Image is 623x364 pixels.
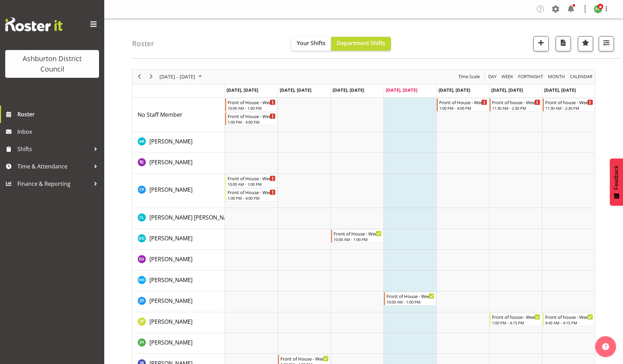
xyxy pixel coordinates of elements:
td: Esther Deans resource [132,250,225,271]
a: No Staff Member [138,110,182,119]
div: Jackie Driver"s event - Front of House - Weekday Begin From Thursday, August 14, 2025 at 10:00:00... [384,292,436,305]
span: Month [547,72,566,81]
span: [PERSON_NAME] [149,158,192,166]
td: Charin Phumcharoen resource [132,174,225,208]
div: Front of House - Weekday [334,230,382,237]
div: Jacqueline Paterson"s event - Front of house - Weekend Begin From Saturday, August 16, 2025 at 1:... [490,313,542,326]
div: Charin Phumcharoen"s event - Front of House - Weekday Begin From Monday, August 11, 2025 at 10:00... [225,174,277,188]
button: Fortnight [517,72,544,81]
a: [PERSON_NAME] [149,255,192,263]
div: 10:00 AM - 1:00 PM [228,181,276,187]
a: [PERSON_NAME] [149,158,192,166]
td: Jackie Driver resource [132,291,225,312]
a: [PERSON_NAME] [149,297,192,305]
button: Add a new shift [533,36,549,51]
span: No Staff Member [138,111,182,118]
button: Highlight an important date within the roster. [578,36,593,51]
a: [PERSON_NAME] [149,137,192,146]
span: [PERSON_NAME] [149,318,192,325]
div: Front of House - Weekday [280,355,328,362]
span: [PERSON_NAME] [149,138,192,145]
span: Inbox [17,126,101,137]
img: Rosterit website logo [5,17,63,31]
button: Next [147,72,156,81]
span: Fortnight [517,72,544,81]
span: calendar [569,72,593,81]
span: Shifts [17,144,90,154]
td: Hannah Herbert-Olsen resource [132,271,225,291]
div: 1:00 PM - 4:00 PM [439,105,487,111]
a: [PERSON_NAME] [149,317,192,326]
span: [PERSON_NAME] [149,234,192,242]
a: [PERSON_NAME] [149,234,192,242]
a: [PERSON_NAME] [PERSON_NAME] [149,213,237,222]
a: [PERSON_NAME] [149,338,192,347]
div: Jacqueline Paterson"s event - Front of house - Weekend Begin From Sunday, August 17, 2025 at 9:45... [543,313,595,326]
div: next period [145,69,157,84]
span: [DATE], [DATE] [438,87,470,93]
span: [DATE], [DATE] [333,87,364,93]
span: [DATE], [DATE] [491,87,523,93]
span: Time Scale [458,72,481,81]
span: [PERSON_NAME] [PERSON_NAME] [149,214,237,221]
button: Filter Shifts [599,36,614,51]
div: Front of house - Weekend [545,313,593,320]
div: 10:00 AM - 1:00 PM [334,237,382,242]
button: August 2025 [158,72,205,81]
button: Month [569,72,594,81]
div: No Staff Member"s event - Front of house - Weekend Volunteer Begin From Sunday, August 17, 2025 a... [543,98,595,111]
td: Andrew Rankin resource [132,132,225,153]
img: help-xxl-2.png [602,343,609,350]
div: 11:30 AM - 2:30 PM [492,105,540,111]
button: Timeline Day [487,72,498,81]
button: Timeline Week [500,72,515,81]
div: Ashburton District Council [12,53,92,74]
div: Front of house - Weekend Volunteer [492,99,540,106]
td: Barbara Jaine resource [132,153,225,174]
button: Previous [135,72,144,81]
div: Front of house - Weekend [492,313,540,320]
h4: Roster [132,40,154,48]
span: Finance & Reporting [17,179,90,189]
a: [PERSON_NAME] [149,185,192,194]
div: previous period [133,69,145,84]
img: polly-price11030.jpg [594,5,602,13]
span: Week [501,72,514,81]
div: Front of House - Weekday [228,175,276,182]
button: Department Shifts [331,37,391,51]
div: Front of House - Weekday [228,189,276,196]
div: 9:45 AM - 4:15 PM [545,320,593,325]
span: [PERSON_NAME] [149,297,192,305]
span: [PERSON_NAME] [149,339,192,346]
span: [DATE], [DATE] [227,87,258,93]
td: James Hope resource [132,333,225,354]
div: Front of House - Weekday [439,99,487,106]
div: No Staff Member"s event - Front of house - Weekend Volunteer Begin From Saturday, August 16, 2025... [490,98,542,111]
span: Feedback [613,165,620,190]
span: [DATE], [DATE] [544,87,576,93]
span: Your Shifts [297,39,326,47]
div: Charin Phumcharoen"s event - Front of House - Weekday Begin From Monday, August 11, 2025 at 1:00:... [225,188,277,201]
div: Front of House - Weekday [228,113,276,119]
span: [DATE], [DATE] [386,87,417,93]
button: Download a PDF of the roster according to the set date range. [556,36,571,51]
div: 10:00 AM - 1:00 PM [228,105,276,111]
div: Front of House - Weekday [228,99,276,106]
span: [PERSON_NAME] [149,255,192,263]
td: No Staff Member resource [132,98,225,132]
span: Department Shifts [337,39,385,47]
span: Roster [17,109,101,119]
span: [PERSON_NAME] [149,186,192,193]
div: Front of House - Weekday [386,292,434,299]
div: August 11 - 17, 2025 [157,69,206,84]
td: Denise O'Halloran resource [132,229,225,250]
td: Jacqueline Paterson resource [132,312,225,333]
span: Time & Attendance [17,161,90,172]
span: [PERSON_NAME] [149,276,192,284]
div: Denise O'Halloran"s event - Front of House - Weekday Begin From Wednesday, August 13, 2025 at 10:... [331,230,383,243]
span: [DATE] - [DATE] [159,72,196,81]
div: No Staff Member"s event - Front of House - Weekday Begin From Friday, August 15, 2025 at 1:00:00 ... [437,98,489,111]
div: No Staff Member"s event - Front of House - Weekday Begin From Monday, August 11, 2025 at 10:00:00... [225,98,277,111]
div: 10:00 AM - 1:00 PM [386,299,434,305]
a: [PERSON_NAME] [149,276,192,284]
